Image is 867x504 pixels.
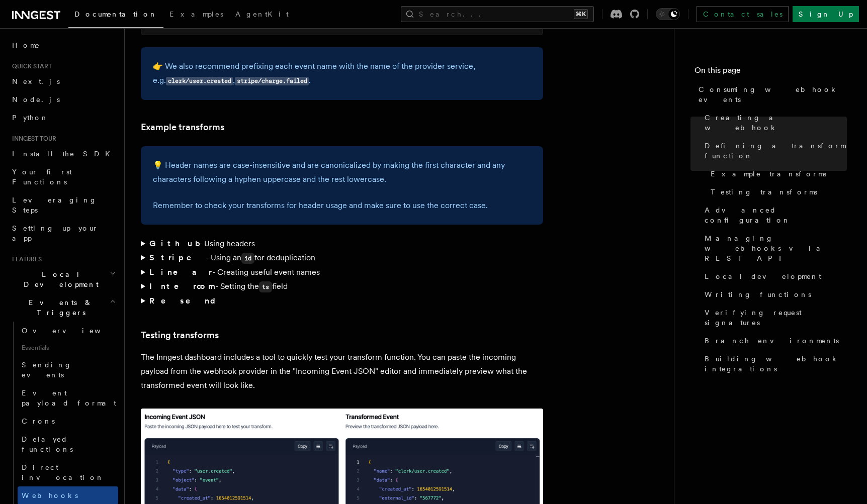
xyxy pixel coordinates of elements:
[8,145,118,163] a: Install the SDK
[8,269,110,289] span: Local Development
[149,239,199,248] strong: Github
[149,296,224,306] strong: Resend
[401,6,594,22] button: Search...⌘K
[149,281,215,291] strong: Intercom
[153,198,531,213] p: Remember to check your transforms for header usage and make sure to use the correct case.
[701,109,847,137] a: Creating a webhook
[22,417,55,425] span: Crons
[705,289,811,299] span: Writing functions
[711,169,826,179] span: Example transforms
[8,297,110,318] span: Events & Triggers
[22,491,78,499] span: Webhooks
[697,6,789,22] a: Contact sales
[705,308,847,328] span: Verifying request signatures
[695,80,847,109] a: Consuming webhook events
[166,77,233,85] code: clerk/user.created
[8,135,56,143] span: Inngest tour
[153,158,531,186] p: 💡 Header names are case-insensitive and are canonicalized by making the first character and any c...
[12,40,40,50] span: Home
[22,463,104,481] span: Direct invocation
[705,271,821,281] span: Local development
[18,458,118,486] a: Direct invocation
[701,267,847,285] a: Local development
[141,350,543,392] p: The Inngest dashboard includes a tool to quickly test your transform function. You can paste the ...
[12,150,116,158] span: Install the SDK
[141,279,543,294] summary: Intercom- Setting thetsfield
[169,10,223,18] span: Examples
[149,267,212,277] strong: Linear
[149,253,206,262] strong: Stripe
[8,265,118,293] button: Local Development
[699,84,847,105] span: Consuming webhook events
[701,229,847,267] a: Managing webhooks via REST API
[656,8,680,20] button: Toggle dark mode
[12,114,49,122] span: Python
[8,90,118,109] a: Node.js
[235,10,289,18] span: AgentKit
[153,59,531,88] p: 👉 We also recommend prefixing each event name with the name of the provider service, e.g. , .
[701,304,847,332] a: Verifying request signatures
[141,328,219,342] a: Testing transforms
[18,322,118,340] a: Overview
[12,95,60,104] span: Node.js
[18,430,118,458] a: Delayed functions
[12,77,60,85] span: Next.js
[701,137,847,165] a: Defining a transform function
[701,350,847,378] a: Building webhook integrations
[12,168,72,186] span: Your first Functions
[707,165,847,183] a: Example transforms
[793,6,859,22] a: Sign Up
[141,120,224,134] a: Example transforms
[22,435,73,453] span: Delayed functions
[241,253,254,264] code: id
[141,294,543,308] summary: Resend
[235,77,309,85] code: stripe/charge.failed
[22,361,72,379] span: Sending events
[701,201,847,229] a: Advanced configuration
[163,3,229,27] a: Examples
[8,219,118,247] a: Setting up your app
[18,412,118,430] a: Crons
[18,356,118,384] a: Sending events
[705,336,839,346] span: Branch environments
[8,293,118,322] button: Events & Triggers
[701,332,847,350] a: Branch environments
[707,183,847,201] a: Testing transforms
[18,340,118,356] span: Essentials
[74,10,157,18] span: Documentation
[705,233,847,263] span: Managing webhooks via REST API
[8,62,52,70] span: Quick start
[141,265,543,279] summary: Linear- Creating useful event names
[8,255,42,263] span: Features
[574,9,588,19] kbd: ⌘K
[705,113,847,133] span: Creating a webhook
[711,187,817,197] span: Testing transforms
[705,141,847,161] span: Defining a transform function
[705,205,847,225] span: Advanced configuration
[68,3,163,28] a: Documentation
[229,3,295,27] a: AgentKit
[18,384,118,412] a: Event payload format
[8,163,118,191] a: Your first Functions
[8,72,118,90] a: Next.js
[8,109,118,127] a: Python
[12,224,99,242] span: Setting up your app
[22,327,125,335] span: Overview
[8,191,118,219] a: Leveraging Steps
[22,389,116,407] span: Event payload format
[259,281,272,292] code: ts
[12,196,97,214] span: Leveraging Steps
[8,36,118,54] a: Home
[141,251,543,265] summary: Stripe- Using anidfor deduplication
[705,354,847,374] span: Building webhook integrations
[701,285,847,304] a: Writing functions
[141,237,543,251] summary: Github- Using headers
[695,64,847,80] h4: On this page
